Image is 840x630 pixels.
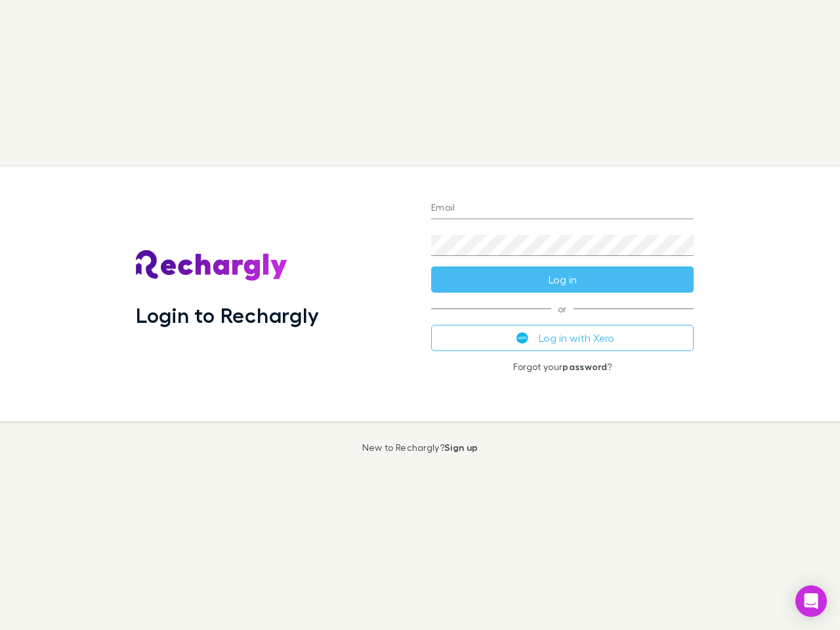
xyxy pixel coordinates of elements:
p: New to Rechargly? [362,442,478,453]
p: Forgot your ? [431,362,694,372]
button: Log in [431,266,694,293]
a: Sign up [444,442,478,453]
button: Log in with Xero [431,325,694,351]
a: password [562,361,607,372]
span: or [431,308,694,309]
h1: Login to Rechargly [136,303,319,327]
img: Rechargly's Logo [136,250,288,282]
div: Open Intercom Messenger [795,585,827,617]
img: Xero's logo [516,332,528,344]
